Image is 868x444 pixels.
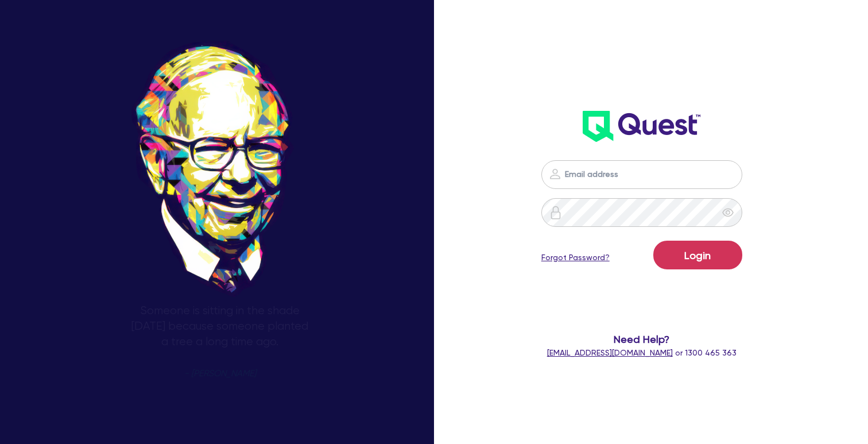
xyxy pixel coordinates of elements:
input: Email address [541,160,742,189]
a: Forgot Password? [541,252,610,264]
span: - [PERSON_NAME] [184,369,256,378]
button: Login [653,241,742,269]
a: [EMAIL_ADDRESS][DOMAIN_NAME] [547,348,673,357]
img: wH2k97JdezQIQAAAABJRU5ErkJggg== [583,111,700,142]
span: eye [722,207,734,218]
img: icon-password [549,206,563,219]
span: or 1300 465 363 [547,348,737,357]
img: icon-password [548,167,562,181]
span: Need Help? [529,331,754,347]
